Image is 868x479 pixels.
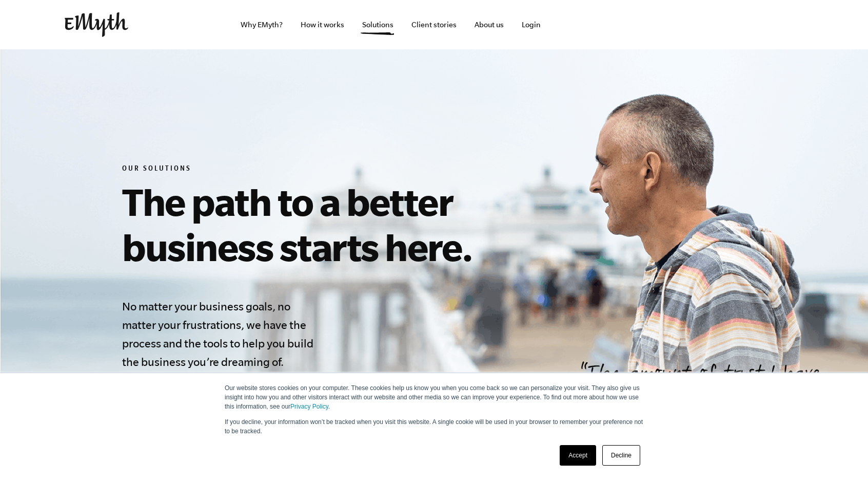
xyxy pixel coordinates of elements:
[65,12,128,37] img: EMyth
[122,297,319,371] h4: No matter your business goals, no matter your frustrations, we have the process and the tools to ...
[560,445,596,466] a: Accept
[696,13,803,36] iframe: Embedded CTA
[290,403,328,410] a: Privacy Policy
[583,13,691,36] iframe: Embedded CTA
[225,383,643,411] p: Our website stores cookies on your computer. These cookies help us know you when you come back so...
[225,417,643,436] p: If you decline, your information won’t be tracked when you visit this website. A single cookie wi...
[122,179,590,269] h1: The path to a better business starts here.
[602,445,640,466] a: Decline
[122,164,590,175] h6: Our Solutions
